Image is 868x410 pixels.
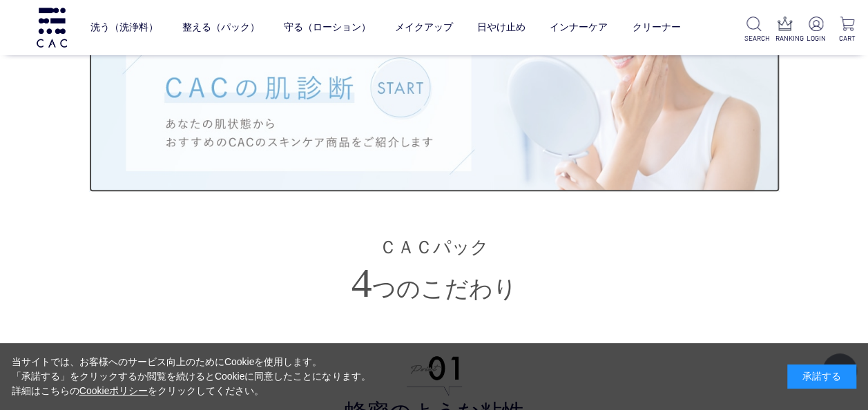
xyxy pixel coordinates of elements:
[90,10,158,45] a: 洗う（洗浄料）
[89,31,780,192] img: 肌診断
[806,33,826,43] p: LOGIN
[477,10,525,45] a: 日やけ止め
[775,33,795,43] p: RANKING
[89,233,780,308] h3: つのこだわり
[837,17,857,43] a: CART
[379,233,489,262] span: ＣＡＣパック
[775,17,795,43] a: RANKING
[550,10,608,45] a: インナーケア
[632,10,680,45] a: クリーナー
[395,10,453,45] a: メイクアップ
[806,17,826,43] a: LOGIN
[182,10,260,45] a: 整える（パック）
[744,33,764,43] p: SEARCH
[35,8,69,47] img: logo
[744,17,764,43] a: SEARCH
[79,385,148,396] a: Cookieポリシー
[787,364,856,389] div: 承諾する
[284,10,371,45] a: 守る（ローション）
[12,355,371,398] div: 当サイトでは、お客様へのサービス向上のためにCookieを使用します。 「承諾する」をクリックするか閲覧を続けるとCookieに同意したことになります。 詳細はこちらの をクリックしてください。
[837,33,857,43] p: CART
[351,260,372,306] em: 4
